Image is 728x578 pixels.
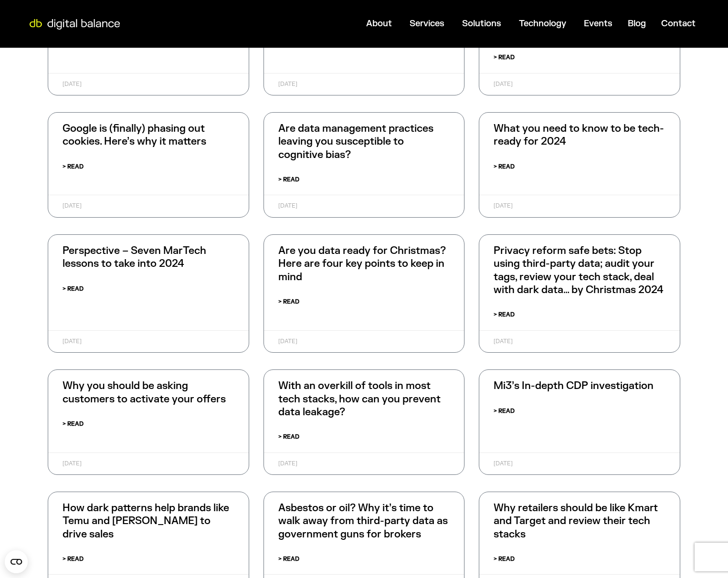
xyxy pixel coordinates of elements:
[278,244,446,284] a: Are you data ready for Christmas? Here are four key points to keep in mind
[661,18,696,29] a: Contact
[494,554,515,565] a: Read more about Why retailers should be like Kmart and Target and review their tech stacks
[278,379,441,419] a: With an overkill of tools in most tech stacks, how can you prevent data leakage?
[278,502,448,541] a: Asbestos or oil? Why it’s time to walk away from third-party data as government guns for brokers
[278,122,433,161] a: Are data management practices leaving you susceptible to cognitive bias?
[63,161,84,172] a: Read more about Google is (finally) phasing out cookies. Here’s why it matters
[494,52,515,63] a: Read more about The CFO-CMO balancing act: How efficient marketing keeps everyone happy
[494,309,515,320] a: Read more about Privacy reform safe bets: Stop using third-party data; audit your tags, review yo...
[278,202,297,210] span: [DATE]
[366,18,392,29] a: About
[519,18,566,29] a: Technology
[494,80,513,88] span: [DATE]
[462,18,501,29] a: Solutions
[24,19,126,30] img: Digital Balance logo
[63,337,82,345] span: [DATE]
[5,550,28,573] button: Open CMP widget
[63,502,229,541] a: How dark patterns help brands like Temu and [PERSON_NAME] to drive sales
[494,337,513,345] span: [DATE]
[127,14,703,33] div: Menu Toggle
[494,502,658,541] a: Why retailers should be like Kmart and Target and review their tech stacks
[584,18,612,29] a: Events
[63,80,82,88] span: [DATE]
[494,244,664,296] a: Privacy reform safe bets: Stop using third-party data; audit your tags, review your tech stack, d...
[63,122,206,148] a: Google is (finally) phasing out cookies. Here’s why it matters
[127,14,703,33] nav: Menu
[410,18,444,29] a: Services
[63,284,84,294] a: Read more about Perspective – Seven MarTech lessons to take into 2024
[278,431,299,442] a: Read more about With an overkill of tools in most tech stacks, how can you prevent data leakage?
[494,406,515,417] a: Read more about Mi3’s In-depth CDP investigation
[63,460,82,467] span: [DATE]
[494,161,515,172] a: Read more about What you need to know to be tech-ready for 2024
[63,419,84,430] a: Read more about Why you should be asking customers to activate your offers
[63,202,82,210] span: [DATE]
[63,244,206,270] a: Perspective – Seven MarTech lessons to take into 2024
[278,80,297,88] span: [DATE]
[278,337,297,345] span: [DATE]
[278,296,299,307] a: Read more about Are you data ready for Christmas? Here are four key points to keep in mind
[628,18,646,29] a: Blog
[278,554,299,565] a: Read more about Asbestos or oil? Why it’s time to walk away from third-party data as government g...
[494,122,664,148] a: What you need to know to be tech-ready for 2024
[63,554,84,565] a: Read more about How dark patterns help brands like Temu and Shein to drive sales
[494,202,513,210] span: [DATE]
[278,460,297,467] span: [DATE]
[278,174,299,185] a: Read more about Are data management practices leaving you susceptible to cognitive bias?
[494,379,654,392] a: Mi3’s In-depth CDP investigation
[494,460,513,467] span: [DATE]
[63,379,226,405] a: Why you should be asking customers to activate your offers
